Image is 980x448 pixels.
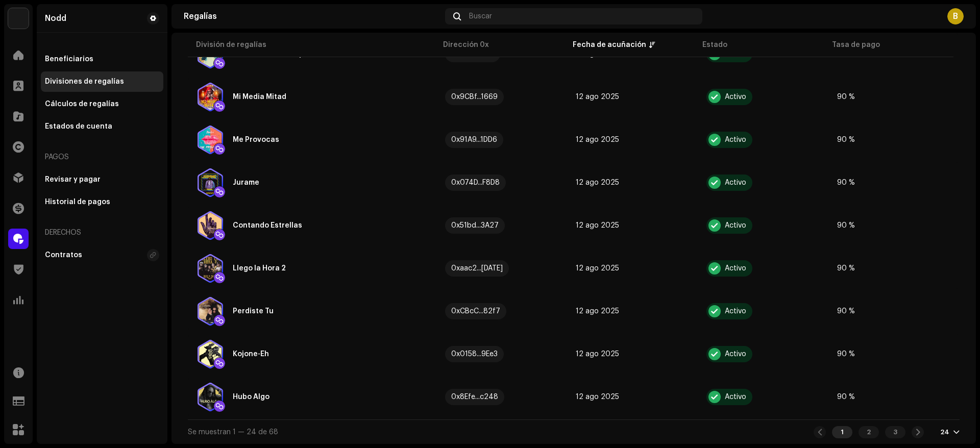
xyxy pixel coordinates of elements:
span: 12 ago 2025 [576,179,619,186]
div: Contratos [45,251,82,259]
span: 90 % [837,265,855,272]
span: 12 ago 2025 [576,222,619,229]
div: Contando Estrellas [233,222,302,229]
img: polygon.svg [213,357,226,369]
img: 7e4be870-d30a-48cf-a649-d1fafab4b6e2 [198,341,223,367]
re-a-nav-header: Pagos [41,145,163,169]
re-m-nav-item: Estados de cuenta [41,116,163,137]
div: Activo [725,393,746,401]
img: a83ddc72-a29c-4068-b651-5ab75e2ce051 [198,127,223,153]
span: 12 ago 2025 [576,93,619,101]
div: Fecha de acuñación [573,40,646,50]
div: Activo [725,265,746,272]
div: Mi Media Mitad [233,93,286,101]
div: Divisiones de regalías [45,78,124,86]
img: b39111d2-90eb-4685-b6ae-70ed672deab5 [198,384,223,410]
span: 90 % [837,179,855,186]
span: 90 % [837,308,855,315]
re-m-nav-item: Historial de pagos [41,192,163,212]
img: polygon.svg [213,186,226,198]
img: 11908429-0a35-4b93-8273-cf50c59ef73e [8,8,29,29]
div: 0x51bd...3A27 [451,222,499,229]
div: Activo [725,136,746,143]
re-m-nav-item: Revisar y pagar [41,169,163,190]
div: Hubo Algo [233,393,269,401]
div: Activo [725,93,746,101]
div: 0x9CBf...1669 [451,93,498,101]
div: Historial de pagos [45,198,110,206]
div: Perdiste Tu [233,308,274,315]
re-m-nav-item: Beneficiarios [41,49,163,69]
span: 12 ago 2025 [576,308,619,315]
div: 24 [940,428,949,436]
re-m-nav-item: Divisiones de regalías [41,71,163,92]
img: polygon.svg [213,100,226,112]
re-m-nav-item: Contratos [41,245,163,265]
div: Beneficiarios [45,55,93,63]
img: polygon.svg [213,314,226,327]
span: 0xCBcC4674549a4de133fe87D2bEB0Bd43944C82f7 [445,303,559,319]
div: 3 [885,426,905,438]
img: polygon.svg [213,143,226,155]
div: Cálculos de regalías [45,100,119,108]
div: Regalías [184,12,441,20]
div: Activo [725,222,746,229]
div: Jurame [233,179,259,186]
div: Activo [725,179,746,186]
span: 90 % [837,222,855,229]
div: Activo [725,308,746,315]
div: B [947,8,964,24]
div: Me Provocas [233,136,279,143]
span: 0x074D3fBD67865A202d33660A55EF3d8769eeF8D8 [445,175,559,191]
span: 0x0158aEfa22100eb3e42aeD5aa1a37aE9a99C9Ee3 [445,346,559,362]
span: Buscar [469,12,492,20]
span: 0xaac2D00EC0BF0BADb184E17e88A441BB2ceDCe20 [445,260,559,277]
div: 0x074D...F8D8 [451,179,500,186]
span: 0x51bd6E8238a4587FC520c66d79cb6F0019bf3A27 [445,217,559,234]
div: Kojone-Eh [233,351,269,358]
span: 0x91A96d1a235B21Fce3d213496C12edEd1FC51DD6 [445,132,559,148]
div: Llego la Hora 2 [233,265,286,272]
img: 8552ac80-5275-4dcb-81ca-da8da5a751b7 [198,170,223,195]
div: 0xCBcC...82f7 [451,308,500,315]
div: 0x8Efe...c248 [451,393,498,401]
re-m-nav-item: Cálculos de regalías [41,94,163,114]
span: 12 ago 2025 [576,265,619,272]
img: 74c937f4-4dff-4ab6-a39b-fe0ca4d46f19 [198,213,223,238]
div: Activo [725,351,746,358]
img: polygon.svg [213,57,226,69]
div: Estados de cuenta [45,122,112,131]
img: polygon.svg [213,271,226,284]
span: Se muestran 1 — 24 de 68 [188,429,278,436]
span: 90 % [837,136,855,143]
span: 12 ago 2025 [576,136,619,143]
div: Nodd [45,14,66,22]
div: 2 [859,426,879,438]
img: 6e84039b-cc21-4e7d-b05c-649b0c1f7e72 [198,84,223,110]
span: 90 % [837,351,855,358]
span: 0x9CBf8226c7eEBE6fEc4a4C7e04619A0c17c01669 [445,89,559,105]
span: 12 ago 2025 [576,393,619,401]
div: 1 [832,426,852,438]
span: 12 ago 2025 [576,351,619,358]
span: 90 % [837,393,855,401]
div: 0xaac2...[DATE] [451,265,503,272]
img: polygon.svg [213,400,226,412]
div: Revisar y pagar [45,176,101,184]
span: 90 % [837,93,855,101]
div: 0x0158...9Ee3 [451,351,498,358]
span: 0x8Efe7De2968219C301F21143C2925b6F9a0Dc248 [445,389,559,405]
div: 0x91A9...1DD6 [451,136,497,143]
img: 9128915e-fbf0-4247-a85e-6d79dde46242 [198,298,223,324]
re-a-nav-header: Derechos [41,220,163,245]
img: 57ecc7b7-3aa6-4e2e-8bc6-621a6c0bd413 [198,256,223,281]
img: polygon.svg [213,229,226,241]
